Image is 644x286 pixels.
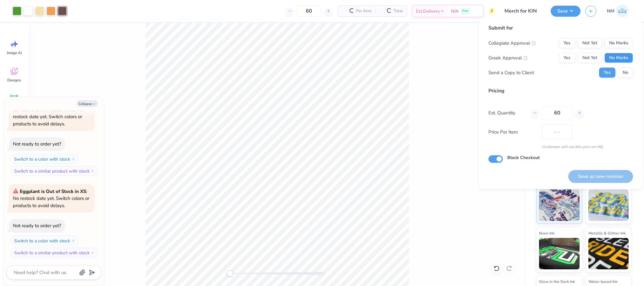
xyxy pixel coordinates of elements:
img: Naina Mehta [616,5,629,17]
button: Switch to a color with stock [11,236,79,246]
button: Yes [599,68,615,78]
div: Accessibility label [227,270,233,277]
button: No Marks [604,53,633,63]
div: Not ready to order yet? [13,141,61,147]
button: Yes [559,53,575,63]
strong: Eggplant is Out of Stock in XS [20,188,86,195]
button: Not Yet [578,53,602,63]
span: Metallic & Glitter Ink [588,230,625,236]
span: Neon Ink [539,230,554,236]
button: Yes [559,38,575,48]
button: Save [551,6,581,17]
button: Switch to a similar product with stock [11,248,98,258]
div: Not ready to order yet? [13,223,61,229]
span: Water based Ink [588,278,617,285]
strong: Teal is Out of Stock in XS [20,107,75,113]
span: Image AI [7,50,22,55]
img: Switch to a color with stock [71,239,75,243]
label: Est. Quantity [488,109,526,117]
input: – – [297,5,321,17]
img: Puff Ink [588,190,629,221]
span: Glow in the Dark Ink [539,278,575,285]
button: No Marks [604,38,633,48]
img: Switch to a color with stock [71,157,75,161]
a: NM [604,5,631,17]
span: N/A [451,8,459,14]
img: Neon Ink [539,238,580,269]
span: Est. Delivery [416,8,440,14]
label: Block Checkout [507,154,540,161]
div: Pricing [488,87,633,95]
img: Metallic & Glitter Ink [588,238,629,269]
button: Not Yet [578,38,602,48]
span: Per Item [356,8,372,14]
img: Switch to a similar product with stock [91,169,95,173]
div: Greek Approval [488,54,528,62]
button: Switch to a similar product with stock [11,166,98,176]
span: Free [462,9,468,13]
input: – – [542,106,572,120]
img: Switch to a similar product with stock [91,251,95,255]
button: Switch to a color with stock [11,154,79,164]
button: Collapse [77,100,98,107]
div: Send a Copy to Client [488,69,534,76]
button: No [618,68,633,78]
div: Customers will see this price on HQ. [488,144,633,150]
label: Price Per Item [488,129,537,136]
span: : No restock date yet. Switch colors or products to avoid delays. [13,107,83,127]
span: NM [607,8,614,15]
input: Untitled Design [500,5,546,17]
img: Standard [539,190,580,221]
div: Submit for [488,24,633,32]
span: Total [394,8,403,14]
div: Collegiate Approval [488,40,536,47]
span: Designs [7,78,21,83]
span: : No restock date yet. Switch colors or products to avoid delays. [13,188,89,209]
